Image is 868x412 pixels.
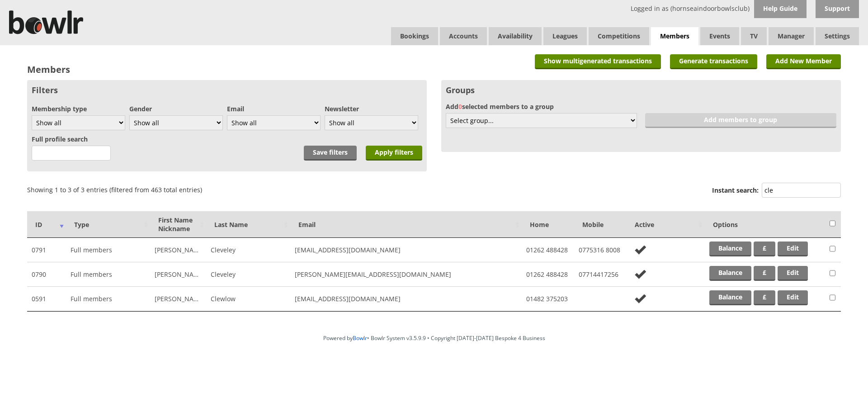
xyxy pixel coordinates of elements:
a: £ [754,266,775,281]
th: Home [522,211,574,238]
td: Full members [66,238,150,262]
a: £ [754,242,775,256]
a: Balance [709,242,751,256]
label: Email [227,104,321,113]
h3: Filters [32,85,422,95]
a: Leagues [543,27,587,45]
a: £ [754,290,775,305]
span: Members [651,27,698,46]
td: 0591 [27,287,66,311]
td: [PERSON_NAME] [150,287,206,311]
label: Membership type [32,104,125,113]
td: Clewlow [206,287,290,311]
span: 0 [458,102,462,111]
a: Save filters [304,146,357,161]
td: [EMAIL_ADDRESS][DOMAIN_NAME] [290,287,522,311]
td: Cleveley [206,262,290,287]
input: 3 characters minimum [32,146,111,161]
strong: £ [763,268,766,277]
td: 07714417256 [574,262,627,287]
img: no [631,269,650,280]
td: 0791 [27,238,66,262]
a: Availability [489,27,542,45]
td: [PERSON_NAME] [150,238,206,262]
a: Events [700,27,739,45]
td: 01262 488428 [522,262,574,287]
td: Full members [66,262,150,287]
input: Apply filters [366,146,422,161]
th: Type: activate to sort column ascending [66,211,150,238]
img: no [631,293,650,304]
td: [EMAIL_ADDRESS][DOMAIN_NAME] [290,238,522,262]
a: Edit [778,290,808,305]
td: 01482 375203 [522,287,574,311]
span: TV [741,27,767,45]
a: Add New Member [766,54,841,69]
a: Balance [709,266,751,281]
label: Gender [129,104,223,113]
td: [PERSON_NAME] [150,262,206,287]
a: Show multigenerated transactions [535,54,661,69]
label: Instant search: [712,183,841,200]
td: Full members [66,287,150,311]
span: Powered by • Bowlr System v3.5.9.9 • Copyright [DATE]-[DATE] Bespoke 4 Business [323,334,545,342]
strong: £ [763,293,766,301]
th: Options [705,211,825,238]
a: Balance [709,290,751,305]
th: Active: activate to sort column ascending [627,211,705,238]
td: 0775316 8008 [574,238,627,262]
a: Competitions [589,27,649,45]
label: Newsletter [325,104,418,113]
img: no [631,244,650,256]
td: [PERSON_NAME][EMAIL_ADDRESS][DOMAIN_NAME] [290,262,522,287]
a: Edit [778,266,808,281]
td: 01262 488428 [522,238,574,262]
span: Settings [816,27,859,45]
span: Accounts [440,27,487,45]
h2: Members [27,63,70,76]
span: Manager [769,27,814,45]
h3: Groups [446,85,836,95]
div: Showing 1 to 3 of 3 entries (filtered from 463 total entries) [27,180,202,194]
td: 0790 [27,262,66,287]
th: Mobile [574,211,627,238]
th: First NameNickname: activate to sort column ascending [150,211,206,238]
a: Edit [778,242,808,256]
th: Last Name: activate to sort column ascending [206,211,290,238]
label: Full profile search [32,135,88,143]
input: Instant search: [762,183,841,198]
a: Generate transactions [670,54,757,69]
label: Add selected members to a group [446,102,836,111]
a: Bookings [391,27,438,45]
a: Bowlr [353,334,367,342]
th: ID: activate to sort column ascending [27,211,66,238]
th: Email: activate to sort column ascending [290,211,522,238]
strong: £ [763,244,766,252]
td: Cleveley [206,238,290,262]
